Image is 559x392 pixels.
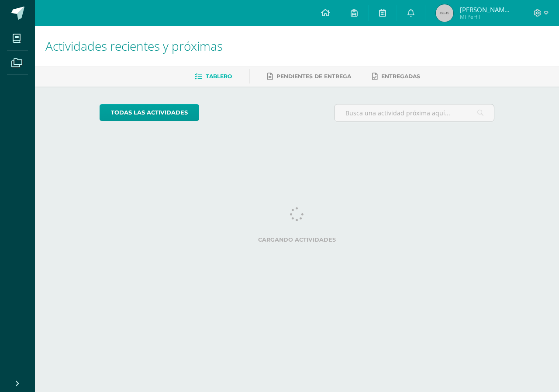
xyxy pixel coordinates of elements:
label: Cargando actividades [100,236,495,243]
a: todas las Actividades [100,104,199,121]
span: Tablero [206,73,232,80]
a: Entregadas [372,69,420,83]
span: Pendientes de entrega [276,73,351,80]
span: Entregadas [381,73,420,80]
span: Mi Perfil [460,13,512,21]
a: Tablero [195,69,232,83]
span: Actividades recientes y próximas [45,38,223,54]
input: Busca una actividad próxima aquí... [335,104,494,121]
span: [PERSON_NAME] [PERSON_NAME] [460,5,512,14]
a: Pendientes de entrega [267,69,351,83]
img: 45x45 [436,4,453,22]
